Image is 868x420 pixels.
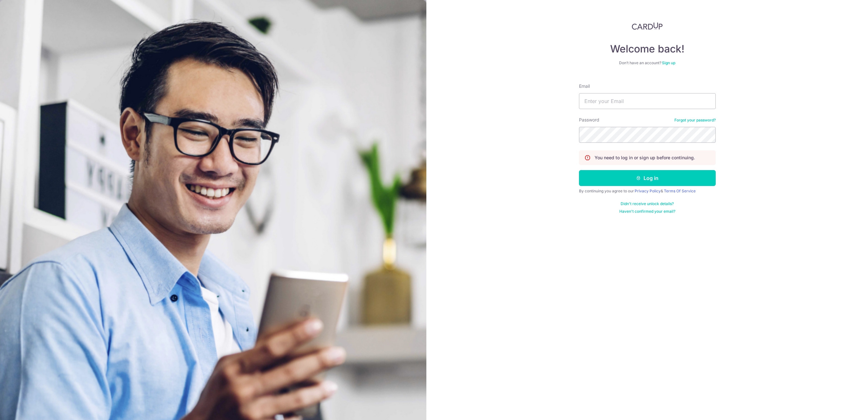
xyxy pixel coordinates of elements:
a: Didn't receive unlock details? [621,201,674,206]
a: Privacy Policy [635,189,661,193]
a: Sign up [662,60,675,65]
button: Log in [579,170,716,186]
h4: Welcome back! [579,43,716,55]
img: CardUp Logo [632,22,663,30]
div: Don’t have an account? [579,60,716,65]
a: Haven't confirmed your email? [619,209,675,214]
p: You need to log in or sign up before continuing. [595,155,695,161]
a: Forgot your password? [674,118,716,123]
label: Password [579,117,599,123]
div: By continuing you agree to our & [579,189,716,194]
a: Terms Of Service [664,189,696,193]
input: Enter your Email [579,93,716,109]
label: Email [579,83,590,89]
